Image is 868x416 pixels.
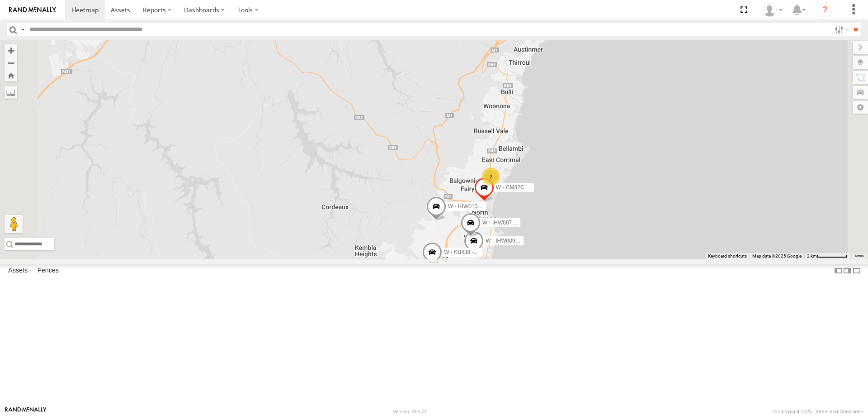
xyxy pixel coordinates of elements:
[815,409,863,414] a: Terms and Conditions
[852,264,861,277] label: Hide Summary Table
[482,167,500,186] div: 2
[9,7,56,13] img: rand-logo.svg
[19,23,26,36] label: Search Query
[496,184,549,191] span: W - CM32CA - Transit
[708,253,747,259] button: Keyboard shortcuts
[5,86,17,99] label: Measure
[804,253,850,259] button: Map Scale: 2 km per 63 pixels
[853,101,868,114] label: Map Settings
[5,69,17,81] button: Zoom Home
[831,23,850,36] label: Search Filter Options
[854,254,864,258] a: Terms
[752,253,802,258] span: Map data ©2025 Google
[843,264,852,277] label: Dock Summary Table to the Right
[773,409,863,414] div: © Copyright 2025 -
[5,44,17,57] button: Zoom in
[5,407,47,416] a: Visit our Website
[4,264,32,277] label: Assets
[482,220,561,226] span: W - IHW007 - [PERSON_NAME]
[486,238,565,244] span: W - IHW009 - [PERSON_NAME]
[444,249,519,255] span: W - KB438 - [PERSON_NAME]
[5,215,23,233] button: Drag Pegman onto the map to open Street View
[834,264,843,277] label: Dock Summary Table to the Left
[807,253,817,258] span: 2 km
[818,3,832,17] i: ?
[393,409,427,414] div: Version: 305.01
[448,203,527,210] span: W - IHW010 - [PERSON_NAME]
[5,57,17,69] button: Zoom out
[33,264,63,277] label: Fences
[759,3,786,17] div: Tye Clark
